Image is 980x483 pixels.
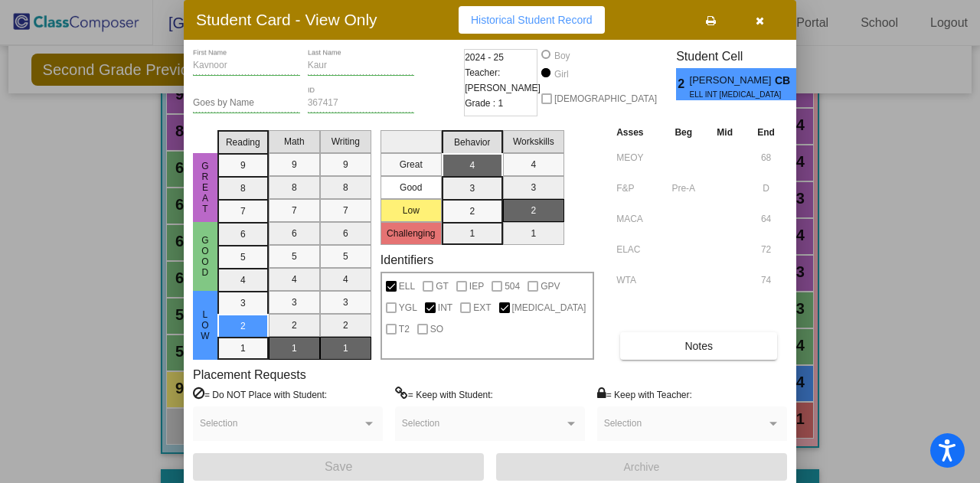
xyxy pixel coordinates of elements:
[620,332,777,360] button: Notes
[198,161,212,214] span: Great
[616,146,658,169] input: assessment
[616,207,658,230] input: assessment
[496,453,787,481] button: Archive
[193,453,484,481] button: Save
[465,65,541,96] span: Teacher: [PERSON_NAME]
[196,10,377,29] h3: Student Card - View Only
[616,177,658,200] input: assessment
[471,14,593,26] span: Historical Student Record
[193,98,300,109] input: goes by name
[662,124,704,141] th: Beg
[676,49,809,64] h3: Student Cell
[612,124,662,141] th: Asses
[554,49,570,63] div: Boy
[624,461,660,473] span: Archive
[616,238,658,261] input: assessment
[796,75,809,93] span: 4
[676,75,689,93] span: 2
[505,277,520,295] span: 504
[616,269,658,292] input: assessment
[399,277,415,295] span: ELL
[465,50,504,65] span: 2024 - 25
[597,387,692,402] label: = Keep with Teacher:
[704,124,745,141] th: Mid
[193,367,306,382] label: Placement Requests
[690,73,775,89] span: [PERSON_NAME]
[308,98,415,109] input: Enter ID
[438,299,452,317] span: INT
[554,67,569,81] div: Girl
[775,73,796,89] span: CB
[381,253,433,267] label: Identifiers
[459,6,605,34] button: Historical Student Record
[554,90,657,108] span: [DEMOGRAPHIC_DATA]
[430,320,443,338] span: SO
[198,309,212,341] span: Low
[395,387,493,402] label: = Keep with Student:
[690,89,764,100] span: ELL INT [MEDICAL_DATA]
[465,96,503,111] span: Grade : 1
[473,299,491,317] span: EXT
[399,320,410,338] span: T2
[325,460,352,473] span: Save
[193,387,327,402] label: = Do NOT Place with Student:
[512,299,586,317] span: [MEDICAL_DATA]
[541,277,560,295] span: GPV
[399,299,417,317] span: YGL
[469,277,484,295] span: IEP
[684,340,713,352] span: Notes
[198,235,212,278] span: Good
[436,277,449,295] span: GT
[745,124,787,141] th: End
